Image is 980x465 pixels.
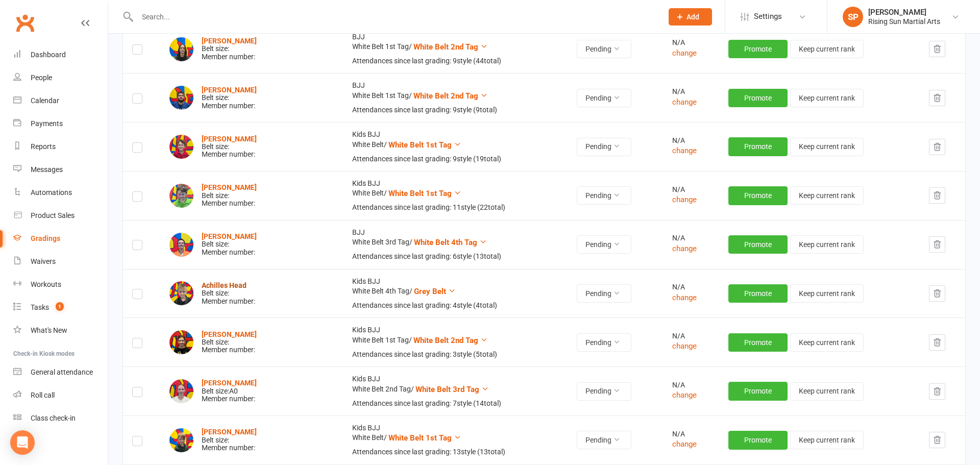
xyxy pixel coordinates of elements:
button: Pending [577,138,631,156]
span: White Belt 1st Tag [388,433,452,443]
img: Gladistone De Araujo [169,86,193,110]
div: What's New [31,326,67,334]
a: [PERSON_NAME] [202,428,257,436]
div: Open Intercom Messenger [10,430,35,455]
div: Attendances since last grading: 9 style ( 19 total) [352,155,558,163]
td: Kids BJJ White Belt / [343,171,567,220]
span: White Belt 3rd Tag [415,385,479,394]
button: White Belt 1st Tag [388,432,461,444]
span: Grey Belt [414,287,446,296]
div: N/A [672,186,710,193]
a: [PERSON_NAME] [202,135,257,143]
a: Class kiosk mode [13,407,108,430]
div: Attendances since last grading: 3 style ( 5 total) [352,351,558,358]
div: N/A [672,332,710,340]
span: Settings [754,5,782,28]
div: Belt size: Member number: [202,184,257,207]
button: Promote [728,137,788,156]
td: Kids BJJ White Belt 1st Tag / [343,317,567,366]
a: Product Sales [13,204,108,227]
button: White Belt 2nd Tag [413,90,488,102]
span: White Belt 2nd Tag [413,91,478,101]
a: Tasks 1 [13,296,108,319]
input: Search... [134,10,655,24]
a: Dashboard [13,43,108,66]
span: White Belt 4th Tag [414,238,477,247]
button: Keep current rank [790,382,864,401]
button: Promote [728,382,788,400]
a: Reports [13,135,108,158]
td: Kids BJJ White Belt / [343,122,567,171]
div: Rising Sun Martial Arts [868,17,940,26]
button: Keep current rank [790,89,864,107]
div: People [31,74,52,82]
a: General attendance kiosk mode [13,361,108,384]
div: Attendances since last grading: 4 style ( 4 total) [352,302,558,309]
button: Pending [577,431,631,449]
a: Waivers [13,250,108,273]
button: Promote [728,186,788,205]
div: Payments [31,119,63,128]
div: Reports [31,142,56,151]
div: N/A [672,39,710,46]
td: Kids BJJ White Belt 4th Tag / [343,269,567,318]
img: Lara Janczuk [169,379,193,403]
a: [PERSON_NAME] [202,379,257,387]
span: 1 [56,302,64,311]
strong: [PERSON_NAME] [202,232,257,240]
a: Gradings [13,227,108,250]
button: Pending [577,40,631,58]
div: Attendances since last grading: 9 style ( 44 total) [352,57,558,65]
button: change [672,389,697,401]
a: Calendar [13,89,108,112]
span: White Belt 1st Tag [388,189,452,198]
button: White Belt 1st Tag [388,139,461,151]
button: change [672,242,697,255]
div: SP [843,7,863,27]
div: Attendances since last grading: 6 style ( 13 total) [352,253,558,260]
button: Promote [728,333,788,352]
a: Messages [13,158,108,181]
div: Attendances since last grading: 11 style ( 22 total) [352,204,558,211]
div: [PERSON_NAME] [868,8,940,17]
button: change [672,96,697,108]
strong: [PERSON_NAME] [202,330,257,338]
button: White Belt 2nd Tag [413,41,488,53]
div: N/A [672,381,710,389]
div: N/A [672,137,710,144]
a: [PERSON_NAME] [202,86,257,94]
td: BJJ White Belt 3rd Tag / [343,220,567,269]
a: Automations [13,181,108,204]
div: Calendar [31,96,59,105]
div: Waivers [31,257,56,265]
button: change [672,340,697,352]
div: Attendances since last grading: 7 style ( 14 total) [352,400,558,407]
button: Add [669,8,712,26]
img: Arlo Elliott [169,184,193,208]
a: Achilles Head [202,281,247,289]
button: change [672,144,697,157]
div: N/A [672,430,710,438]
div: Attendances since last grading: 13 style ( 13 total) [352,448,558,456]
a: Payments [13,112,108,135]
button: Pending [577,235,631,254]
img: Riley Johnson [169,428,193,452]
td: BJJ White Belt 1st Tag / [343,73,567,122]
button: White Belt 3rd Tag [415,383,489,396]
img: Elvis-Rae Hogan [169,330,193,354]
td: Kids BJJ White Belt 2nd Tag / [343,366,567,415]
div: Belt size: Member number: [202,282,255,305]
button: Promote [728,235,788,254]
button: Promote [728,431,788,449]
button: change [672,193,697,206]
button: Keep current rank [790,431,864,449]
button: Pending [577,284,631,303]
a: Roll call [13,384,108,407]
button: Keep current rank [790,138,864,156]
div: Belt size: A0 Member number: [202,379,257,403]
div: Belt size: Member number: [202,428,257,452]
button: Keep current rank [790,186,864,205]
